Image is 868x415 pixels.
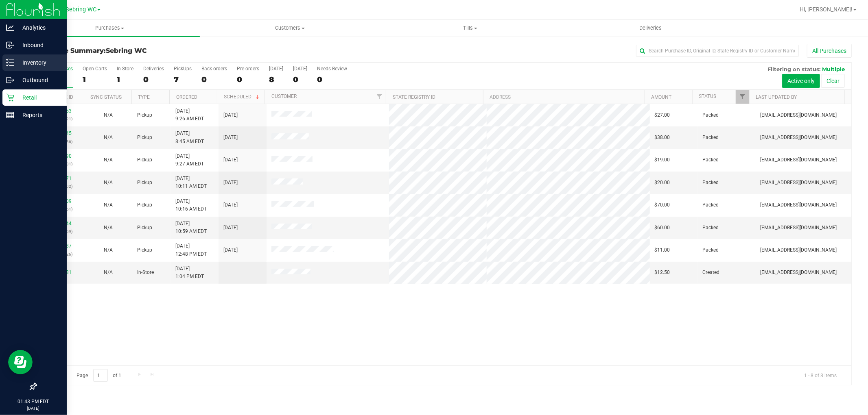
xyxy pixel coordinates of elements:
p: Retail [14,93,63,102]
inline-svg: Inbound [6,41,14,49]
span: Not Applicable [104,225,113,230]
a: 11854371 [49,176,72,181]
div: 7 [174,75,192,84]
span: Packed [703,246,719,254]
span: [EMAIL_ADDRESS][DOMAIN_NAME] [760,269,837,276]
span: [DATE] [223,246,238,254]
span: [DATE] 9:27 AM EDT [175,152,204,168]
span: [DATE] [223,201,238,209]
span: $60.00 [655,224,670,232]
div: 0 [143,75,164,84]
th: Address [483,90,645,104]
a: Type [138,94,150,100]
button: N/A [104,179,113,187]
span: Pickup [137,246,152,254]
span: [EMAIL_ADDRESS][DOMAIN_NAME] [760,224,837,232]
span: $12.50 [655,269,670,276]
p: 01:43 PM EDT [4,398,63,405]
div: Deliveries [143,66,164,72]
div: 1 [117,75,133,84]
div: Needs Review [317,66,347,72]
span: [DATE] [223,179,238,187]
span: Packed [703,179,719,187]
span: Pickup [137,179,152,187]
a: Filter [736,90,749,104]
span: $19.00 [655,156,670,164]
a: Customers [200,20,380,37]
span: Pickup [137,156,152,164]
span: $20.00 [655,179,670,187]
input: 1 [93,369,108,382]
iframe: Resource center [8,350,33,374]
span: Not Applicable [104,180,113,185]
span: [DATE] [223,111,238,119]
button: N/A [104,111,113,119]
span: Hi, [PERSON_NAME]! [800,6,853,13]
span: [DATE] 10:16 AM EDT [175,198,207,213]
span: [DATE] 10:11 AM EDT [175,175,207,190]
a: Last Updated By [756,94,797,100]
span: Not Applicable [104,157,113,163]
a: Status [699,93,716,99]
span: Packed [703,134,719,141]
div: In Store [117,66,133,72]
span: [EMAIL_ADDRESS][DOMAIN_NAME] [760,201,837,209]
button: All Purchases [807,44,852,58]
button: Clear [821,74,845,88]
a: 11854644 [49,221,72,226]
span: Multiple [822,66,845,72]
div: 0 [201,75,227,84]
span: Pickup [137,224,152,232]
span: 1 - 8 of 8 items [798,369,843,381]
div: 0 [237,75,259,84]
span: Pickup [137,201,152,209]
span: Not Applicable [104,269,113,275]
span: Pickup [137,134,152,141]
input: Search Purchase ID, Original ID, State Registry ID or Customer Name... [636,45,799,57]
a: 11853890 [49,153,72,159]
span: [DATE] 8:45 AM EDT [175,130,204,145]
a: Deliveries [560,20,741,37]
p: Outbound [14,75,63,85]
a: Scheduled [224,94,261,100]
button: N/A [104,269,113,276]
span: [DATE] [223,224,238,232]
p: Inventory [14,58,63,67]
span: Packed [703,111,719,119]
a: 11854509 [49,198,72,204]
span: Packed [703,201,719,209]
a: 11853253 [49,108,72,114]
span: Packed [703,156,719,164]
a: State Registry ID [393,94,435,100]
div: 0 [317,75,347,84]
span: [EMAIL_ADDRESS][DOMAIN_NAME] [760,246,837,254]
a: Purchases [20,20,200,37]
span: Not Applicable [104,202,113,208]
span: $38.00 [655,134,670,141]
span: Sebring WC [66,6,96,13]
a: Tills [380,20,560,37]
inline-svg: Retail [6,93,14,102]
a: Filter [372,90,386,104]
div: 1 [83,75,107,84]
span: [DATE] [223,134,238,141]
span: $70.00 [655,201,670,209]
button: N/A [104,156,113,164]
span: [DATE] 9:26 AM EDT [175,107,204,123]
button: N/A [104,224,113,232]
span: Filtering on status: [767,66,820,72]
a: Sync Status [90,94,122,100]
button: Active only [782,74,820,88]
p: Inbound [14,40,63,50]
span: [DATE] 10:59 AM EDT [175,220,207,235]
div: 0 [293,75,307,84]
span: Created [703,269,720,276]
span: Page of 1 [70,369,128,382]
inline-svg: Analytics [6,24,14,32]
h3: Purchase Summary: [36,47,308,54]
a: Ordered [176,94,197,100]
span: Tills [380,24,560,32]
div: Pre-orders [237,66,259,72]
inline-svg: Inventory [6,59,14,67]
span: [EMAIL_ADDRESS][DOMAIN_NAME] [760,111,837,119]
